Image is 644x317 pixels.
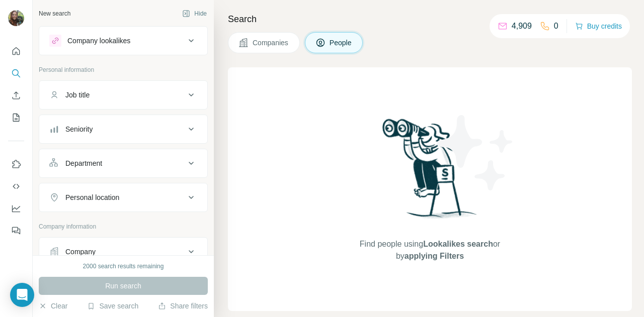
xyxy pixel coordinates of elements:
div: Job title [65,90,90,100]
button: Quick start [8,42,24,60]
button: My lists [8,109,24,127]
button: Company [39,240,207,264]
span: People [330,38,353,48]
p: Personal information [39,65,208,74]
button: Use Surfe API [8,177,24,195]
p: 4,909 [512,20,532,32]
button: Personal location [39,185,207,209]
div: Seniority [65,124,93,134]
button: Search [8,64,24,82]
button: Seniority [39,117,207,141]
button: Clear [39,301,67,311]
button: Department [39,151,207,175]
button: Enrich CSV [8,86,24,104]
span: Find people using or by [349,238,510,262]
div: Company lookalikes [67,36,130,46]
button: Dashboard [8,199,24,218]
p: Company information [39,222,208,231]
div: Personal location [65,192,119,202]
button: Feedback [8,222,24,240]
p: 0 [554,20,558,32]
div: Open Intercom Messenger [10,283,34,307]
button: Hide [175,6,214,21]
img: Surfe Illustration - Woman searching with binoculars [378,116,482,228]
span: Companies [253,38,289,48]
div: New search [39,9,70,18]
button: Buy credits [575,19,622,33]
button: Save search [87,301,138,311]
img: Surfe Illustration - Stars [430,108,521,198]
span: applying Filters [405,252,464,260]
button: Share filters [158,301,208,311]
img: Avatar [8,10,24,26]
button: Use Surfe on LinkedIn [8,155,24,173]
button: Job title [39,83,207,107]
div: 2000 search results remaining [83,262,164,271]
button: Company lookalikes [39,29,207,53]
div: Department [65,158,102,168]
span: Lookalikes search [423,240,493,248]
h4: Search [228,12,632,26]
div: Company [65,247,96,257]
